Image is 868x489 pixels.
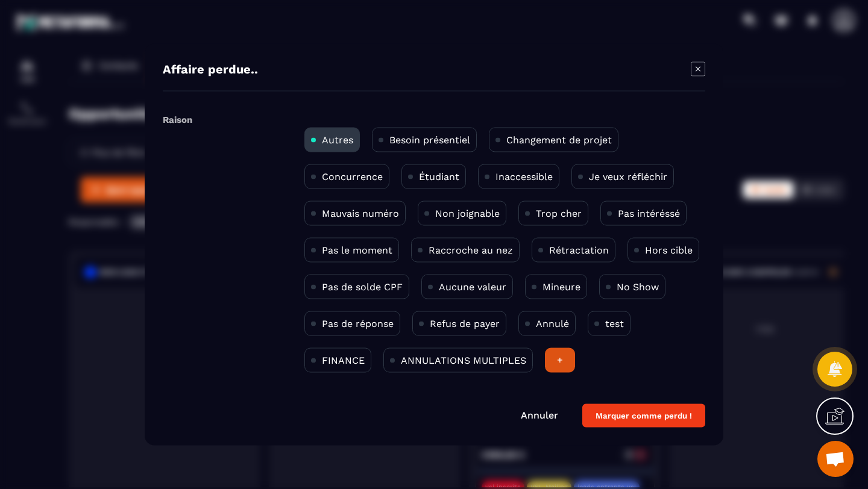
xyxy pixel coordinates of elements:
p: Hors cible [645,244,693,256]
p: Mauvais numéro [322,208,399,219]
p: Changement de projet [506,134,612,146]
p: Pas de solde CPF [322,281,403,293]
p: Pas de réponse [322,318,394,329]
p: Inaccessible [495,171,553,182]
p: Rétractation [549,244,609,256]
p: test [605,318,624,329]
p: Refus de payer [430,318,500,329]
p: Autres [322,134,353,146]
p: Aucune valeur [439,281,506,293]
h4: Affaire perdue.. [163,62,258,79]
p: Non joignable [435,208,500,219]
p: Trop cher [536,208,582,219]
p: Concurrence [322,171,383,182]
p: Mineure [542,281,580,293]
p: No Show [617,281,659,293]
p: Raccroche au nez [429,244,513,256]
a: Annuler [521,410,558,421]
p: Pas le moment [322,244,392,256]
p: Pas intéréssé [618,208,680,219]
p: Je veux réfléchir [589,171,667,182]
p: Besoin présentiel [389,134,470,146]
p: ANNULATIONS MULTIPLES [401,355,526,366]
p: FINANCE [322,355,365,366]
div: Ouvrir le chat [817,441,854,477]
p: Étudiant [419,171,459,182]
p: Annulé [536,318,569,329]
div: + [545,348,575,373]
label: Raison [163,114,192,125]
button: Marquer comme perdu ! [582,404,705,428]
